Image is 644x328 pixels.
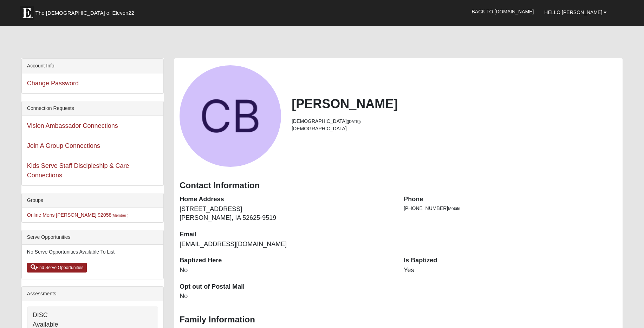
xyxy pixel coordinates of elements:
[22,287,163,301] div: Assessments
[27,142,100,149] a: Join A Group Connections
[404,256,617,265] dt: Is Baptized
[180,230,393,239] dt: Email
[404,195,617,204] dt: Phone
[292,125,617,132] li: [DEMOGRAPHIC_DATA]
[180,205,393,223] dd: [STREET_ADDRESS] [PERSON_NAME], IA 52625-9519
[292,118,617,125] li: [DEMOGRAPHIC_DATA]
[27,212,129,218] a: Online Mens [PERSON_NAME] 92058(Member )
[22,193,163,208] div: Groups
[292,96,617,111] h2: [PERSON_NAME]
[22,245,163,259] li: No Serve Opportunities Available To List
[544,9,602,15] span: Hello [PERSON_NAME]
[180,256,393,265] dt: Baptized Here
[347,119,361,124] small: ([DATE])
[466,3,539,20] a: Back to [DOMAIN_NAME]
[22,101,163,116] div: Connection Requests
[404,205,617,212] li: [PHONE_NUMBER]
[27,162,129,179] a: Kids Serve Staff Discipleship & Care Connections
[448,206,460,211] span: Mobile
[111,213,128,217] small: (Member )
[539,4,612,21] a: Hello [PERSON_NAME]
[180,266,393,275] dd: No
[180,282,393,291] dt: Opt out of Postal Mail
[27,80,79,87] a: Change Password
[180,65,281,167] a: View Fullsize Photo
[180,195,393,204] dt: Home Address
[20,6,34,20] img: Eleven22 logo
[22,59,163,73] div: Account Info
[180,315,617,325] h3: Family Information
[180,181,617,191] h3: Contact Information
[35,9,134,17] span: The [DEMOGRAPHIC_DATA] of Eleven22
[22,230,163,245] div: Serve Opportunities
[16,2,157,20] a: The [DEMOGRAPHIC_DATA] of Eleven22
[27,122,118,129] a: Vision Ambassador Connections
[180,292,393,301] dd: No
[27,263,87,273] a: Find Serve Opportunities
[404,266,617,275] dd: Yes
[180,240,393,249] dd: [EMAIL_ADDRESS][DOMAIN_NAME]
